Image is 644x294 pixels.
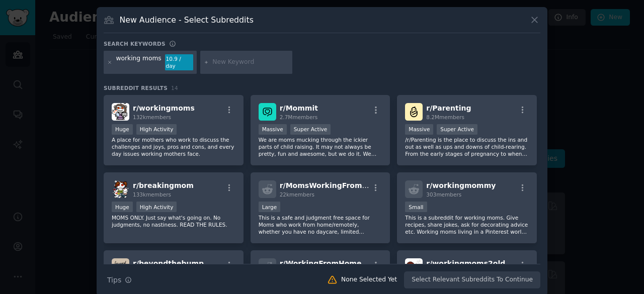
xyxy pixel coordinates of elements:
[104,84,168,91] span: Subreddit Results
[259,214,382,235] p: This is a safe and judgment free space for Moms who work from home/remotely, whether you have no ...
[437,124,477,135] div: Super Active
[405,258,423,276] img: workingmoms2olderkids
[280,259,385,267] span: r/ WorkingFromHomeMoms
[290,124,331,135] div: Super Active
[280,191,314,198] span: 22k members
[112,103,129,121] img: workingmoms
[107,275,121,285] span: Tips
[136,124,177,135] div: High Activity
[133,114,171,120] span: 132k members
[133,181,194,189] span: r/ breakingmom
[341,275,397,284] div: None Selected Yet
[426,104,471,112] span: r/ Parenting
[405,103,423,121] img: Parenting
[426,181,496,189] span: r/ workingmommy
[259,136,382,157] p: We are moms mucking through the ickier parts of child raising. It may not always be pretty, fun a...
[112,258,129,276] img: beyondthebump
[104,40,166,47] h3: Search keywords
[112,124,133,135] div: Huge
[426,259,530,267] span: r/ workingmoms2olderkids
[280,181,385,189] span: r/ MomsWorkingFromHome
[426,114,464,120] span: 8.2M members
[280,104,318,112] span: r/ Mommit
[133,104,195,112] span: r/ workingmoms
[405,202,427,212] div: Small
[280,114,318,120] span: 2.7M members
[259,124,287,135] div: Massive
[212,58,289,67] input: New Keyword
[405,214,529,235] p: This is a subreddit for working moms. Give recipes, share jokes, ask for decorating advice etc. W...
[165,54,193,70] div: 10.9 / day
[112,136,235,157] p: A place for mothers who work to discuss the challenges and joys, pros and cons, and every day iss...
[104,271,135,289] button: Tips
[136,202,177,212] div: High Activity
[405,124,433,135] div: Massive
[259,202,281,212] div: Large
[171,85,178,91] span: 14
[112,202,133,212] div: Huge
[116,54,162,70] div: working moms
[112,214,235,228] p: MOMS ONLY. Just say what's going on. No judgments, no nastiness. READ THE RULES.
[112,180,129,198] img: breakingmom
[259,103,276,121] img: Mommit
[426,191,461,198] span: 303 members
[133,259,204,267] span: r/ beyondthebump
[133,191,171,198] span: 133k members
[405,136,529,157] p: /r/Parenting is the place to discuss the ins and out as well as ups and downs of child-rearing. F...
[120,15,254,25] h3: New Audience - Select Subreddits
